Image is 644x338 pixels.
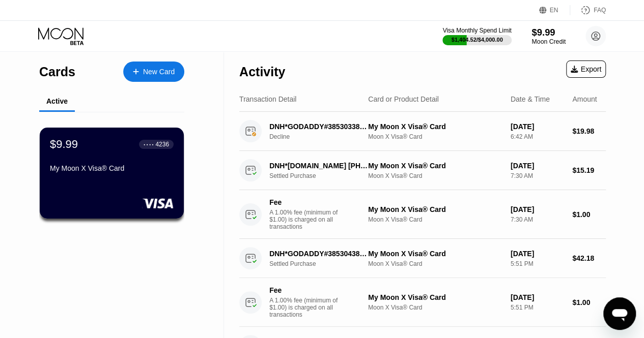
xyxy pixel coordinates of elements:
div: Activity [239,65,285,79]
div: DNH*GODADDY#3853033864 480-5058855 US [269,122,371,131]
div: [DATE] [511,205,564,213]
div: Settled Purchase [269,172,378,179]
div: EN [550,7,558,14]
div: $9.99 [50,138,78,151]
div: ● ● ● ● [144,143,154,146]
div: $1,404.52 / $4,000.00 [452,37,503,43]
div: Card or Product Detail [368,95,439,103]
div: New Card [123,62,184,82]
div: Visa Monthly Spend Limit$1,404.52/$4,000.00 [442,27,511,45]
div: Settled Purchase [269,260,378,267]
iframe: 启动消息传送窗口的按钮 [603,297,636,330]
div: Decline [269,133,378,140]
div: Export [566,60,606,78]
div: Moon X Visa® Card [368,260,502,267]
div: FeeA 1.00% fee (minimum of $1.00) is charged on all transactionsMy Moon X Visa® CardMoon X Visa® ... [239,190,606,239]
div: My Moon X Visa® Card [50,164,174,172]
div: $9.99 [531,27,566,38]
div: Moon X Visa® Card [368,216,502,223]
div: EN [539,5,570,15]
div: Moon X Visa® Card [368,172,502,179]
div: My Moon X Visa® Card [368,205,502,213]
div: A 1.00% fee (minimum of $1.00) is charged on all transactions [269,209,346,230]
div: $9.99Moon Credit [531,27,566,45]
div: $9.99● ● ● ●4236My Moon X Visa® Card [40,128,184,219]
div: DNH*[DOMAIN_NAME] [PHONE_NUMBER] US [269,162,371,170]
div: FAQ [570,5,606,15]
div: A 1.00% fee (minimum of $1.00) is charged on all transactions [269,297,346,318]
div: Date & Time [511,95,550,103]
div: $1.00 [572,210,606,219]
div: Transaction Detail [239,95,296,103]
div: My Moon X Visa® Card [368,122,502,131]
div: DNH*GODADDY#3853033864 480-5058855 USDeclineMy Moon X Visa® CardMoon X Visa® Card[DATE]6:42 AM$19.98 [239,112,606,151]
div: My Moon X Visa® Card [368,162,502,170]
div: Fee [269,198,341,206]
div: 7:30 AM [511,216,564,223]
div: [DATE] [511,293,564,301]
div: 4236 [155,141,169,148]
div: [DATE] [511,162,564,170]
div: $42.18 [572,254,606,262]
div: Active [46,97,68,105]
div: New Card [143,68,175,76]
div: DNH*[DOMAIN_NAME] [PHONE_NUMBER] USSettled PurchaseMy Moon X Visa® CardMoon X Visa® Card[DATE]7:3... [239,151,606,190]
div: Moon X Visa® Card [368,133,502,140]
div: Moon X Visa® Card [368,304,502,311]
div: Amount [572,95,597,103]
div: $15.19 [572,166,606,174]
div: FAQ [594,7,606,14]
div: DNH*GODADDY#3853043832 TEMPE US [269,250,371,258]
div: Export [571,65,601,73]
div: My Moon X Visa® Card [368,293,502,301]
div: Cards [39,65,75,79]
div: DNH*GODADDY#3853043832 TEMPE USSettled PurchaseMy Moon X Visa® CardMoon X Visa® Card[DATE]5:51 PM... [239,239,606,278]
div: [DATE] [511,122,564,131]
div: My Moon X Visa® Card [368,250,502,258]
div: Moon Credit [531,38,566,45]
div: FeeA 1.00% fee (minimum of $1.00) is charged on all transactionsMy Moon X Visa® CardMoon X Visa® ... [239,278,606,327]
div: 5:51 PM [511,304,564,311]
div: 6:42 AM [511,133,564,140]
div: 5:51 PM [511,260,564,267]
div: $19.98 [572,127,606,135]
div: [DATE] [511,250,564,258]
div: Fee [269,286,341,294]
div: 7:30 AM [511,172,564,179]
div: $1.00 [572,298,606,306]
div: Visa Monthly Spend Limit [442,27,511,34]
